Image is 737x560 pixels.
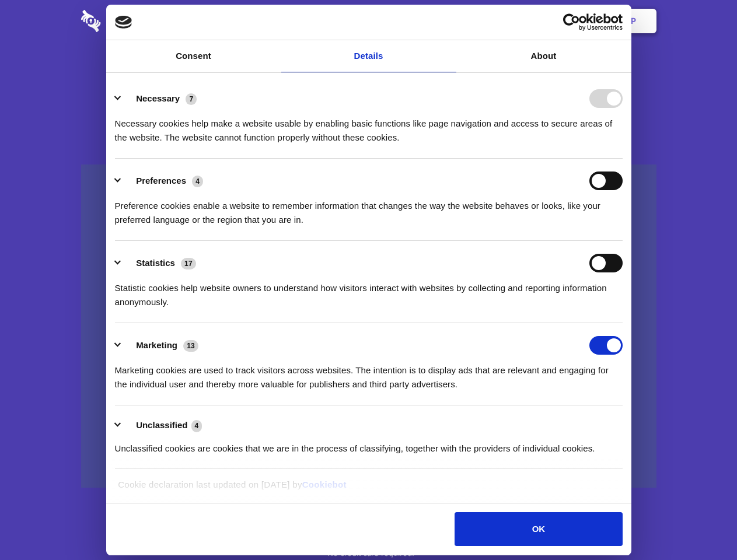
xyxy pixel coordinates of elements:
h1: Eliminate Slack Data Loss. [81,52,656,94]
a: Contact [473,3,527,39]
a: Login [529,3,580,39]
iframe: Drift Widget Chat Controller [679,502,723,546]
a: Usercentrics Cookiebot - opens in a new window [521,13,623,31]
img: logo-wordmark-white-trans-d4663122ce5f474addd5e946df7df03e33cb6a1c49d2221995e7729f52c070b2.svg [81,10,181,32]
label: Statistics [136,258,175,268]
button: Preferences (4) [115,171,211,190]
span: 17 [181,258,196,269]
div: Statistic cookies help website owners to understand how visitors interact with websites by collec... [115,272,623,309]
a: Wistia video thumbnail [81,164,656,488]
img: logo [115,16,132,29]
a: About [456,40,631,72]
button: OK [455,512,622,546]
span: 4 [192,176,203,187]
div: Cookie declaration last updated on [DATE] by [109,478,628,501]
h4: Auto-redaction of sensitive data, encrypted data sharing and self-destructing private chats. Shar... [81,106,656,145]
div: Unclassified cookies are cookies that we are in the process of classifying, together with the pro... [115,433,623,456]
a: Consent [106,40,281,72]
button: Marketing (13) [115,336,206,355]
div: Preference cookies enable a website to remember information that changes the way the website beha... [115,190,623,227]
button: Unclassified (4) [115,418,209,433]
button: Statistics (17) [115,254,204,272]
span: 13 [183,340,198,352]
label: Marketing [136,340,177,350]
label: Preferences [136,176,186,185]
a: Pricing [343,3,393,39]
button: Necessary (7) [115,89,204,108]
span: 4 [191,420,202,432]
div: Marketing cookies are used to track visitors across websites. The intention is to display ads tha... [115,355,623,391]
a: Cookiebot [302,480,347,489]
div: Necessary cookies help make a website usable by enabling basic functions like page navigation and... [115,108,623,145]
span: 7 [186,93,197,105]
a: Details [281,40,456,72]
label: Necessary [136,93,180,103]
